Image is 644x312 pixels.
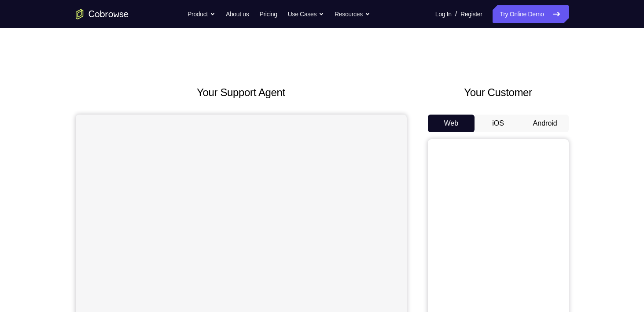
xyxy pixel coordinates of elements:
[226,5,249,23] a: About us
[428,115,475,132] button: Web
[460,5,482,23] a: Register
[428,85,569,100] h2: Your Customer
[522,115,569,132] button: Android
[288,5,324,23] button: Use Cases
[455,9,457,19] span: /
[259,5,277,23] a: Pricing
[493,5,568,23] a: Try Online Demo
[435,5,452,23] a: Log In
[188,5,215,23] button: Product
[335,5,370,23] button: Resources
[76,85,407,100] h2: Your Support Agent
[475,115,522,132] button: iOS
[76,9,129,19] a: Go to the home page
